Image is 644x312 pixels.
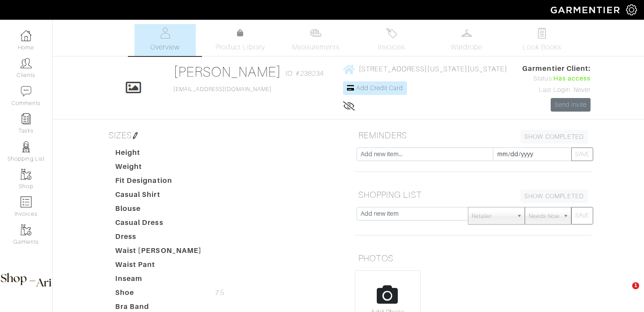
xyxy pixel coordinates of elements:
div: Last Login: Never [522,85,591,95]
img: clients-icon-6bae9207a08558b7cb47a8932f037763ab4055f8c8b6bfacd5dc20c3e0201464.png [21,58,32,69]
span: Overview [150,42,180,53]
dt: Blouse [109,203,209,217]
span: 7.5 [215,287,224,298]
span: [STREET_ADDRESS][US_STATE][US_STATE] [359,65,508,73]
img: reminder-icon-8004d30b9f0a5d33ae49ab947aed9ed385cf756f9e5892f1edd6e32f2345188e.png [21,113,32,124]
dt: Fit Designation [109,175,209,189]
a: SHOW COMPLETED [520,130,588,144]
span: Needs Now [529,207,559,225]
img: wardrobe-487a4870c1b7c33e795ec22d11cfc2ed9d08956e64fb3008fe2437562e282088.svg [461,28,472,39]
dt: Height [109,147,209,161]
img: gear-icon-white-bd11855cb880d31180b6d7d6211b90ccbf57a29d726f0c71d8c61bd08dd39cc2.png [626,4,637,15]
img: todo-9ac3debb85659649dc8f770b8b6100bb5dab4b48dedcbae339e5042a72dfd3cc.svg [537,28,548,39]
dt: Waist Pant [109,259,209,273]
a: Look Books [511,24,573,56]
a: [STREET_ADDRESS][US_STATE][US_STATE] [343,63,508,74]
span: 1 [632,282,639,289]
img: garments-icon-b7da505a4dc4fd61783c78ac3ca0ef83fa9d6f193b1c9dc38574b1d14d53ca28.png [21,169,32,180]
img: basicinfo-40fd8af6dae0f16599ec9e87c0ef1c0a1fdea2edbe929e3d69a839185d80c458.svg [159,28,170,39]
img: orders-icon-0abe47150d42831381b5fb84f609e132dff9fe21cb692f30cb5eec754e2cba89.png [21,196,32,207]
input: Add new item [357,207,468,221]
span: ID: #238234 [286,68,324,79]
span: Wardrobe [451,42,482,53]
a: Add Credit Card [343,81,407,95]
span: Product Library [216,42,265,53]
a: Invoices [361,24,422,56]
img: stylists-icon-eb353228a002819b7ec25b43dbf5f0378dd9e0616d9560372ff212230b889e62.png [21,141,32,152]
img: pen-cf24a1663064a2ec1b9c1bd2387e9de7a2fa800b781884d57f21acf72779bad2.png [132,132,139,139]
a: [PERSON_NAME] [173,64,282,80]
span: Garmentier Client: [522,63,591,74]
span: Has access [553,74,591,84]
dt: Weight [109,161,209,175]
dt: Inseam [109,273,209,287]
a: SHOW COMPLETED [520,189,588,203]
a: Send Invite [551,98,591,112]
img: orders-27d20c2124de7fd6de4e0e44c1d41de31381a507db9b33961299e4e07d508b8c.svg [386,28,397,39]
h5: SHOPPING LIST [355,186,591,203]
a: Measurements [285,24,347,56]
button: SAVE [571,207,593,224]
dt: Casual Dress [109,217,209,231]
a: Overview [134,24,196,56]
span: Add Credit Card [356,84,403,91]
iframe: Intercom live chat [614,282,635,303]
span: Invoices [378,42,405,53]
h5: SIZES [105,126,342,144]
img: comment-icon-a0a6a9ef722e966f86d9cbdc48e553b5cf19dbc54f86b18d962a5391bc8f6eb6.png [21,86,32,97]
img: garments-icon-b7da505a4dc4fd61783c78ac3ca0ef83fa9d6f193b1c9dc38574b1d14d53ca28.png [21,224,32,235]
img: measurements-466bbee1fd09ba9460f595b01e5d73f9e2bff037440d3c8f018324cb6cdf7a4a.svg [310,28,321,39]
img: garmentier-logo-header-white-b43fb05a5012e4ada735d5af1a66efaba907eab6374d6393d1fbf88cb4ef424d.png [546,2,626,18]
input: Add new item... [357,147,493,161]
a: Product Library [210,28,271,53]
a: [EMAIL_ADDRESS][DOMAIN_NAME] [173,86,272,92]
span: Retailer [472,207,513,225]
img: dashboard-icon-dbcd8f5a0b271acd01030246c82b418ddd0df26cd7fceb0bd07c9910d44c42f6.png [21,30,32,41]
dt: Casual Shirt [109,189,209,203]
span: Measurements [292,42,340,53]
a: Wardrobe [436,24,497,56]
span: Look Books [523,42,562,53]
button: SAVE [571,147,593,161]
dt: Shoe [109,287,209,301]
dt: Waist [PERSON_NAME] [109,245,209,259]
dt: Dress [109,231,209,245]
h5: REMINDERS [355,126,591,144]
div: Status: [522,74,591,84]
h5: PHOTOS [355,249,591,267]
